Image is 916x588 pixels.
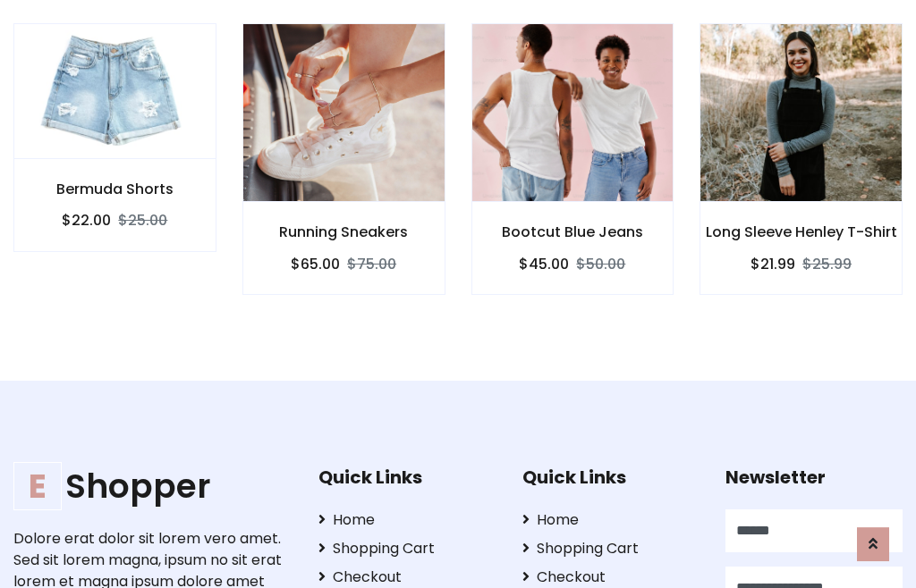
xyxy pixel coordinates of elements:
[13,462,62,510] span: E
[242,23,445,294] a: Running Sneakers $65.00$75.00
[700,223,902,240] h6: Long Sleeve Henley T-Shirt
[13,466,291,507] h1: Shopper
[347,254,396,274] del: $75.00
[318,567,496,588] a: Checkout
[118,210,167,231] del: $25.00
[472,223,674,240] h6: Bootcut Blue Jeans
[519,256,569,273] h6: $45.00
[471,23,674,294] a: Bootcut Blue Jeans $45.00$50.00
[62,212,111,229] h6: $22.00
[522,509,700,531] a: Home
[291,256,340,273] h6: $65.00
[522,538,700,559] a: Shopping Cart
[522,567,700,588] a: Checkout
[802,254,852,274] del: $25.99
[725,466,903,488] h5: Newsletter
[14,181,216,197] h6: Bermuda Shorts
[13,466,291,507] a: EShopper
[522,466,700,488] h5: Quick Links
[751,256,795,273] h6: $21.99
[318,466,496,488] h5: Quick Links
[13,23,216,251] a: Bermuda Shorts $22.00$25.00
[318,538,496,559] a: Shopping Cart
[700,23,903,294] a: Long Sleeve Henley T-Shirt $21.99$25.99
[576,254,625,274] del: $50.00
[243,223,445,240] h6: Running Sneakers
[318,509,496,531] a: Home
